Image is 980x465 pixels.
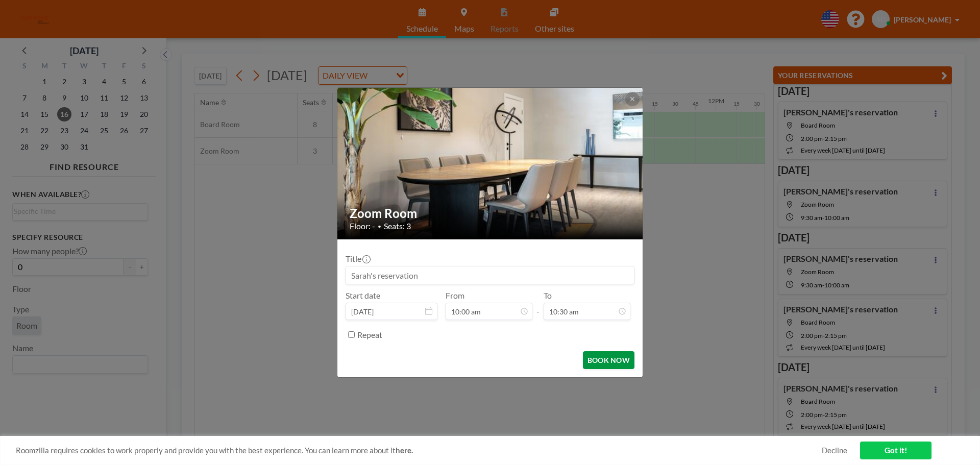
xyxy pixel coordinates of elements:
label: Repeat [357,330,382,340]
a: Got it! [860,442,932,459]
a: here. [396,446,413,455]
label: Start date [346,290,380,301]
span: Seats: 3 [384,221,411,231]
button: BOOK NOW [583,351,634,369]
h2: Zoom Room [350,206,631,221]
span: Floor: - [350,221,375,231]
a: Decline [822,446,847,455]
input: Sarah's reservation [346,266,634,284]
span: - [536,294,540,316]
img: 537.jpg [337,62,644,266]
span: Roomzilla requires cookies to work properly and provide you with the best experience. You can lea... [16,446,822,455]
label: To [544,290,552,301]
span: • [378,223,381,230]
label: Title [346,254,370,264]
label: From [446,290,464,301]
